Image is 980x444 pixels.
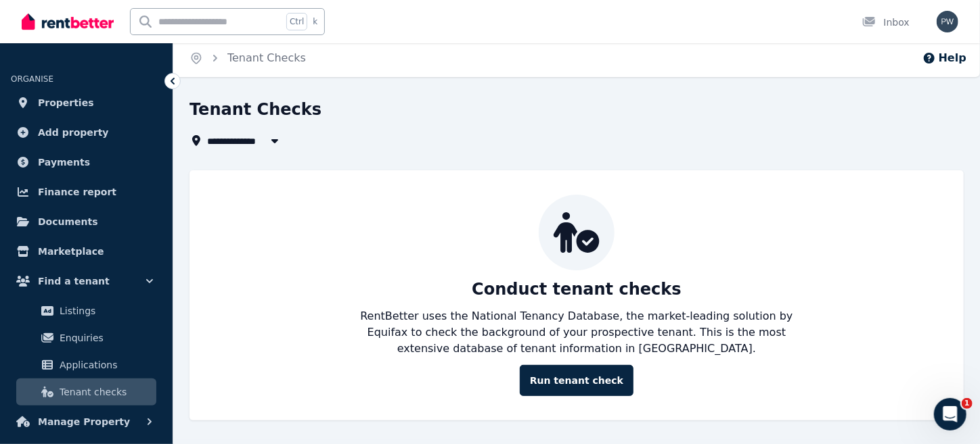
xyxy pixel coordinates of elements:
[11,119,162,146] a: Add property
[16,351,156,378] a: Applications
[11,149,162,176] a: Payments
[38,95,94,111] span: Properties
[38,273,110,289] span: Find a tenant
[16,297,156,324] a: Listings
[937,11,958,32] img: Paul Williams
[862,16,910,29] div: Inbox
[11,408,162,435] button: Manage Property
[22,11,114,32] img: RentBetter
[962,398,973,409] span: 1
[286,13,307,30] span: Ctrl
[38,214,98,230] span: Documents
[11,178,162,205] a: Finance report
[60,357,151,373] span: Applications
[60,303,151,319] span: Listings
[38,414,130,430] span: Manage Property
[60,384,151,400] span: Tenant checks
[11,89,162,116] a: Properties
[227,51,306,64] a: Tenant Checks
[38,184,116,200] span: Finance report
[173,39,322,77] nav: Breadcrumb
[38,124,109,141] span: Add property
[472,278,682,300] p: Conduct tenant checks
[38,154,90,170] span: Payments
[190,99,321,120] h1: Tenant Checks
[11,74,53,84] span: ORGANISE
[60,330,151,346] span: Enquiries
[16,324,156,351] a: Enquiries
[934,398,966,430] iframe: Intercom live chat
[11,268,162,295] button: Find a tenant
[11,238,162,265] a: Marketplace
[38,243,104,260] span: Marketplace
[16,378,156,405] a: Tenant checks
[11,208,162,235] a: Documents
[349,308,804,357] p: RentBetter uses the National Tenancy Database, the market-leading solution by Equifax to check th...
[313,16,317,27] span: k
[520,365,633,396] a: Run tenant check
[922,50,966,66] button: Help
